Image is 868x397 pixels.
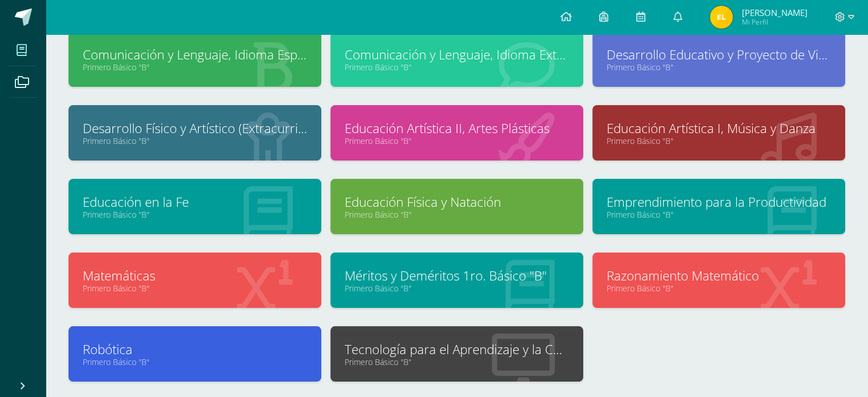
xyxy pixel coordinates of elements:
[83,283,307,294] a: Primero Básico "B"
[83,193,307,211] a: Educación en la Fe
[345,135,569,146] a: Primero Básico "B"
[607,283,831,294] a: Primero Básico "B"
[83,356,307,367] a: Primero Básico "B"
[345,62,569,73] a: Primero Básico "B"
[345,267,569,284] a: Méritos y Deméritos 1ro. Básico "B"
[345,119,569,137] a: Educación Artística II, Artes Plásticas
[83,209,307,220] a: Primero Básico "B"
[345,340,569,358] a: Tecnología para el Aprendizaje y la Comunicación (Informática)
[83,340,307,358] a: Robótica
[345,283,569,294] a: Primero Básico "B"
[83,267,307,284] a: Matemáticas
[83,62,307,73] a: Primero Básico "B"
[607,193,831,211] a: Emprendimiento para la Productividad
[607,267,831,284] a: Razonamiento Matemático
[83,135,307,146] a: Primero Básico "B"
[710,6,733,29] img: 5e2cd4cd3dda3d6388df45b6c29225db.png
[345,193,569,211] a: Educación Física y Natación
[607,209,831,220] a: Primero Básico "B"
[83,119,307,137] a: Desarrollo Físico y Artístico (Extracurricular)
[83,46,307,63] a: Comunicación y Lenguaje, Idioma Español
[741,17,807,27] span: Mi Perfil
[741,7,807,18] span: [PERSON_NAME]
[607,62,831,73] a: Primero Básico "B"
[607,119,831,137] a: Educación Artística I, Música y Danza
[607,135,831,146] a: Primero Básico "B"
[607,46,831,63] a: Desarrollo Educativo y Proyecto de Vida
[345,356,569,367] a: Primero Básico "B"
[345,209,569,220] a: Primero Básico "B"
[345,46,569,63] a: Comunicación y Lenguaje, Idioma Extranjero Inglés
